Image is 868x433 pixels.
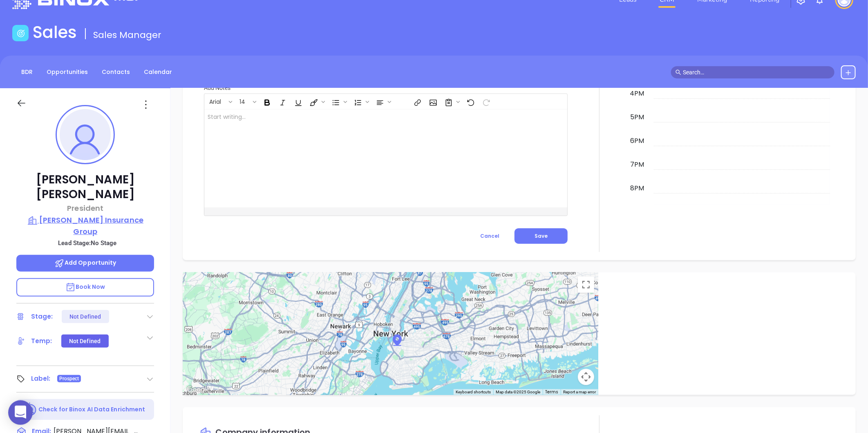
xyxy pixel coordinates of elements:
span: Book Now [65,283,105,291]
span: Italic [275,95,289,109]
a: Contacts [97,65,135,79]
h1: Sales [33,22,77,42]
p: [PERSON_NAME] [PERSON_NAME] [16,172,154,202]
button: Keyboard shortcuts [456,389,491,395]
span: Underline [290,95,305,109]
div: Not Defined [69,335,101,348]
span: Font family [205,95,234,109]
span: Surveys [441,95,462,109]
span: Bold [259,95,274,109]
div: Stage: [31,310,53,323]
button: Map camera controls [578,369,594,385]
span: Map data ©2025 Google [496,390,540,394]
div: 6pm [629,136,646,146]
span: Insert Unordered List [328,95,349,109]
span: Font size [235,95,258,109]
span: Insert Ordered List [350,95,371,109]
div: Not Defined [69,310,101,323]
a: Opportunities [42,65,93,79]
div: 7pm [629,160,646,170]
a: Report a map error [563,390,596,394]
span: Prospect [59,374,79,383]
button: 14 [235,95,251,109]
span: Sales Manager [93,29,161,41]
span: Fill color or set the text color [306,95,327,109]
button: Save [515,228,568,244]
a: Calendar [139,65,177,79]
a: Terms [545,389,558,395]
button: Toggle fullscreen view [578,277,594,293]
p: Lead Stage: No Stage [20,238,154,248]
span: Add Opportunity [54,259,116,267]
button: Cancel [465,228,515,244]
span: Redo [478,95,493,109]
span: Undo [463,95,477,109]
span: Align [372,95,393,109]
div: Label: [31,373,51,385]
span: Arial [205,98,225,103]
span: Cancel [480,232,499,239]
span: Insert link [409,95,424,109]
div: Temp: [31,335,52,347]
a: BDR [16,65,38,79]
span: search [676,69,681,75]
button: Arial [205,95,227,109]
p: Check for Binox AI Data Enrichment [38,405,145,414]
img: profile-user [60,109,111,160]
img: Google [185,384,212,395]
div: 8pm [629,183,646,193]
p: President [16,203,154,214]
div: 5pm [629,112,646,122]
span: 14 [235,98,249,103]
span: Save [535,232,548,239]
div: 4pm [628,89,646,98]
span: Insert Image [425,95,440,109]
a: [PERSON_NAME] Insurance Group [16,214,154,237]
a: Open this area in Google Maps (opens a new window) [185,384,212,395]
input: Search… [683,68,830,77]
